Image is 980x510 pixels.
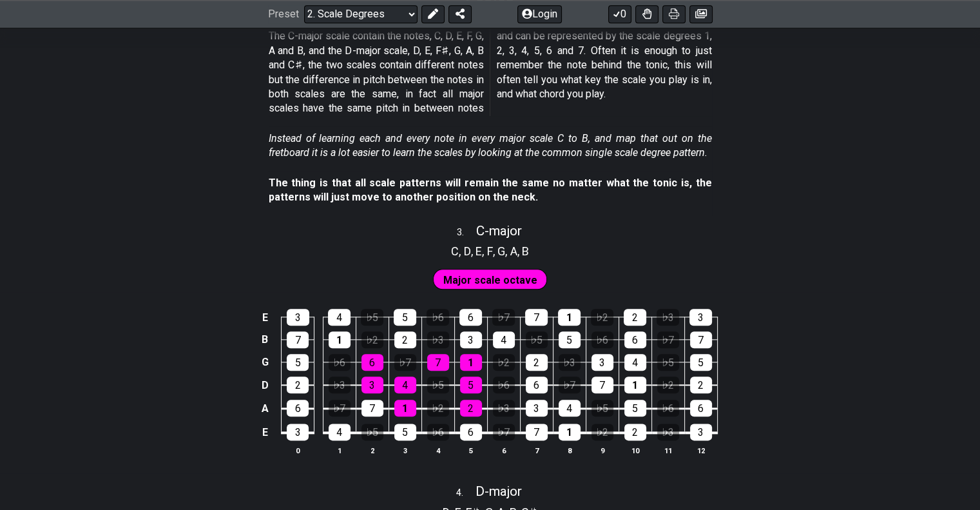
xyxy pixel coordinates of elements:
[476,223,522,239] span: C - major
[591,424,613,440] div: ♭2
[445,240,535,260] section: Scale pitch classes
[394,354,416,371] div: ♭7
[591,400,613,417] div: ♭5
[269,29,712,115] p: The C-major scale contain the notes, C, D, E, F, G, A and B, and the D-major scale, D, E, F♯, G, ...
[559,424,581,440] div: 1
[427,354,449,371] div: 7
[591,377,613,393] div: 7
[361,309,383,326] div: ♭5
[464,242,471,260] span: D
[427,377,449,393] div: ♭5
[329,354,351,371] div: ♭6
[323,444,356,457] th: 1
[329,424,351,440] div: 4
[684,444,717,457] th: 12
[624,377,646,393] div: 1
[657,424,679,440] div: ♭3
[287,354,309,371] div: 5
[689,5,713,23] button: Create image
[460,331,482,348] div: 3
[657,354,679,371] div: ♭5
[427,400,449,417] div: ♭2
[689,309,712,326] div: 3
[662,5,686,23] button: Print
[269,132,712,159] em: Instead of learning each and every note in every major scale C to B, and map that out on the fret...
[457,226,476,240] span: 3 .
[471,242,476,260] span: ,
[526,400,548,417] div: 3
[492,309,515,326] div: ♭7
[558,309,581,326] div: 1
[591,354,613,371] div: 3
[690,354,712,371] div: 5
[427,309,449,326] div: ♭6
[493,354,515,371] div: ♭2
[690,424,712,440] div: 3
[269,177,712,203] strong: The thing is that all scale patterns will remain the same no matter what the tonic is, the patter...
[591,331,613,348] div: ♭6
[460,400,482,417] div: 2
[394,309,416,326] div: 5
[287,331,309,348] div: 7
[328,309,351,326] div: 4
[525,309,548,326] div: 7
[482,242,487,260] span: ,
[690,331,712,348] div: 7
[559,331,581,348] div: 5
[657,400,679,417] div: ♭6
[443,271,537,289] span: First enable full edit mode to edit
[257,306,273,329] td: E
[624,424,646,440] div: 2
[257,373,273,397] td: D
[493,242,498,260] span: ,
[586,444,619,457] th: 9
[287,309,309,326] div: 3
[394,424,416,440] div: 5
[690,377,712,393] div: 2
[459,309,482,326] div: 6
[619,444,651,457] th: 10
[559,377,581,393] div: ♭7
[624,309,646,326] div: 2
[394,331,416,348] div: 2
[451,242,459,260] span: C
[526,424,548,440] div: 7
[476,484,522,499] span: D - major
[268,8,299,21] span: Preset
[476,242,482,260] span: E
[460,424,482,440] div: 6
[421,444,454,457] th: 4
[257,328,273,351] td: B
[591,309,613,326] div: ♭2
[487,242,493,260] span: F
[651,444,684,457] th: 11
[559,354,581,371] div: ♭3
[497,242,505,260] span: G
[257,420,273,444] td: E
[493,400,515,417] div: ♭3
[657,377,679,393] div: ♭2
[361,354,383,371] div: 6
[517,5,562,23] button: Login
[257,397,273,420] td: A
[624,354,646,371] div: 4
[361,424,383,440] div: ♭5
[487,444,520,457] th: 6
[427,424,449,440] div: ♭6
[657,309,679,326] div: ♭3
[329,331,351,348] div: 1
[553,444,586,457] th: 8
[460,354,482,371] div: 1
[505,242,510,260] span: ,
[421,5,445,23] button: Edit Preset
[520,444,553,457] th: 7
[361,400,383,417] div: 7
[559,400,581,417] div: 4
[522,242,529,260] span: B
[657,331,679,348] div: ♭7
[526,354,548,371] div: 2
[526,331,548,348] div: ♭5
[361,331,383,348] div: ♭2
[427,331,449,348] div: ♭3
[361,377,383,393] div: 3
